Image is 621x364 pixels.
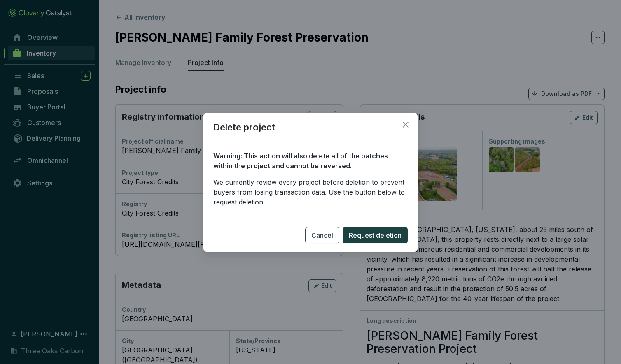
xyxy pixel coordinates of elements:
[203,121,418,141] h2: Delete project
[399,118,412,131] button: Close
[213,151,408,170] p: Warning: This action will also delete all of the batches within the project and cannot be reversed.
[402,121,409,128] span: close
[399,121,412,128] span: Close
[311,230,333,240] span: Cancel
[213,177,408,206] p: We currently review every project before deletion to prevent buyers from losing transaction data....
[349,230,402,240] span: Request deletion
[343,227,408,243] button: Request deletion
[305,227,339,243] button: Cancel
